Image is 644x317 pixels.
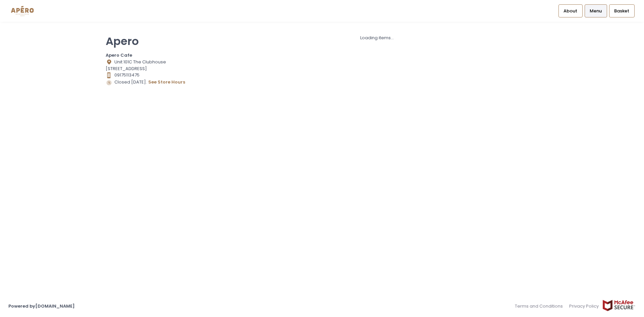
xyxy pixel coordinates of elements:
[585,4,607,17] a: Menu
[106,52,132,58] b: Apero Cafe
[106,72,208,78] div: 09175113475
[590,8,602,14] span: Menu
[515,300,566,313] a: Terms and Conditions
[8,303,75,309] a: Powered by[DOMAIN_NAME]
[148,78,185,86] button: see store hours
[563,8,577,14] span: About
[602,300,636,311] img: mcafee-secure
[106,59,208,72] div: Unit 101C The Clubhouse [STREET_ADDRESS]
[106,78,208,86] div: Closed [DATE].
[614,8,629,14] span: Basket
[566,300,602,313] a: Privacy Policy
[558,4,583,17] a: About
[8,5,36,17] img: logo
[216,35,538,41] div: Loading items...
[106,35,208,48] p: Apero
